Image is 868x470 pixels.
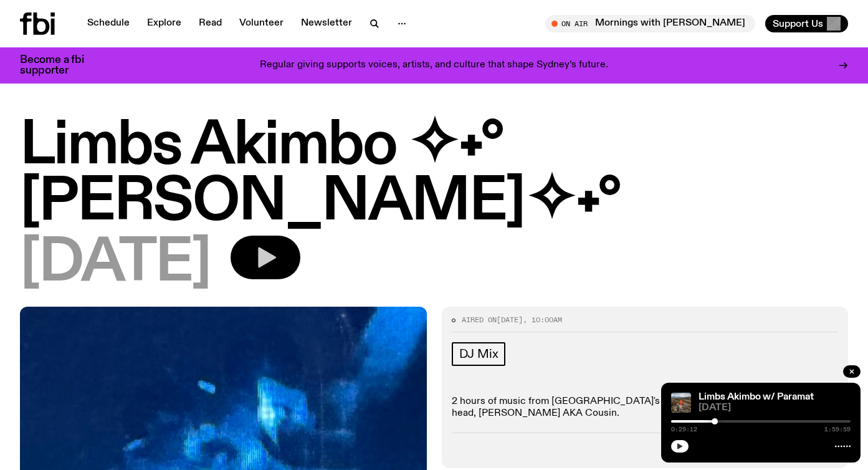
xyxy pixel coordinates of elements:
[497,315,523,325] span: [DATE]
[462,315,497,325] span: Aired on
[824,426,851,433] span: 1:59:59
[20,118,848,231] h1: Limbs Akimbo ✧˖°[PERSON_NAME]✧˖°
[773,18,823,29] span: Support Us
[452,342,506,366] a: DJ Mix
[140,15,189,32] a: Explore
[699,403,851,413] span: [DATE]
[765,15,848,32] button: Support Us
[20,55,100,76] h3: Become a fbi supporter
[293,15,360,32] a: Newsletter
[80,15,137,32] a: Schedule
[523,315,562,325] span: , 10:00am
[20,236,211,292] span: [DATE]
[452,396,839,420] p: 2 hours of music from [GEOGRAPHIC_DATA]'s Moonshoe Label head, [PERSON_NAME] AKA Cousin.
[260,60,608,71] p: Regular giving supports voices, artists, and culture that shape Sydney’s future.
[191,15,229,32] a: Read
[232,15,291,32] a: Volunteer
[699,392,814,402] a: Limbs Akimbo w/ Paramat
[545,15,755,32] button: On AirMornings with [PERSON_NAME]
[671,426,697,433] span: 0:29:12
[459,347,498,361] span: DJ Mix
